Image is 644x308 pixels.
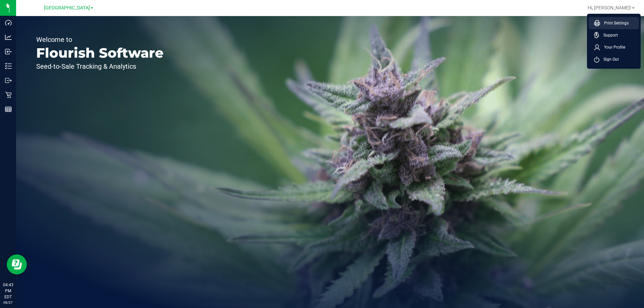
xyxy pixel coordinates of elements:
span: Print Settings [600,20,629,26]
a: Support [594,32,636,39]
p: Flourish Software [36,46,164,60]
p: Welcome to [36,36,164,43]
li: Sign Out [589,53,639,65]
inline-svg: Retail [5,91,12,98]
inline-svg: Inventory [5,63,12,69]
span: [GEOGRAPHIC_DATA] [44,5,90,11]
inline-svg: Analytics [5,34,12,41]
inline-svg: Dashboard [5,19,12,26]
p: 08/27 [3,300,13,305]
iframe: Resource center [7,254,27,274]
inline-svg: Outbound [5,77,12,84]
inline-svg: Inbound [5,48,12,55]
inline-svg: Reports [5,106,12,113]
span: Your Profile [600,44,625,51]
span: Hi, [PERSON_NAME]! [588,5,631,10]
span: Sign Out [599,56,619,63]
p: 04:43 PM EDT [3,282,13,300]
span: Support [599,32,618,39]
p: Seed-to-Sale Tracking & Analytics [36,63,164,70]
